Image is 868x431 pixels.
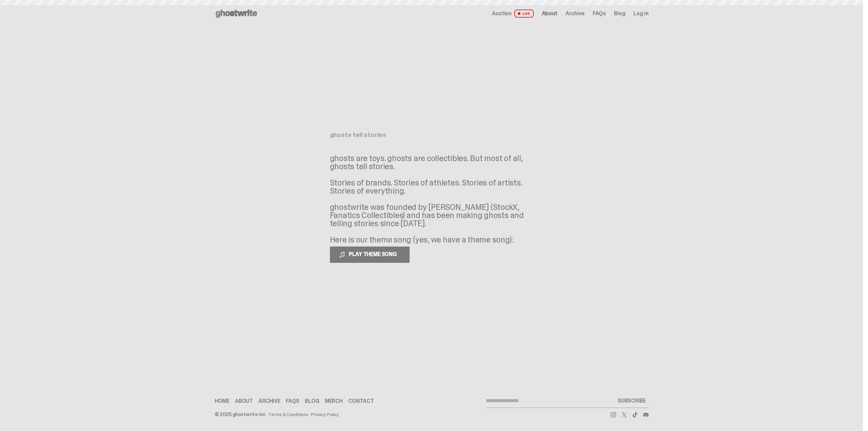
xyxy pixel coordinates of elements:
[305,398,319,404] a: Blog
[492,11,512,16] span: Auction
[330,154,533,244] p: ghosts are toys. ghosts are collectibles. But most of all, ghosts tell stories. Stories of brands...
[286,398,299,404] a: FAQs
[593,11,606,16] a: FAQs
[615,394,649,408] button: SUBSCRIBE
[492,9,533,18] a: Auction LIVE
[215,398,230,404] a: Home
[614,11,625,16] a: Blog
[566,11,585,16] a: Archive
[325,398,343,404] a: Merch
[514,9,534,18] span: LIVE
[633,11,648,16] a: Log in
[330,247,410,263] button: PLAY THEME SONG
[542,11,557,16] a: About
[235,398,253,404] a: About
[311,412,339,417] a: Privacy Policy
[330,132,533,138] h1: ghosts tell stories
[348,398,374,404] a: Contact
[346,251,401,258] span: PLAY THEME SONG
[268,412,308,417] a: Terms & Conditions
[258,398,280,404] a: Archive
[215,412,265,417] div: © 2025 ghostwrite inc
